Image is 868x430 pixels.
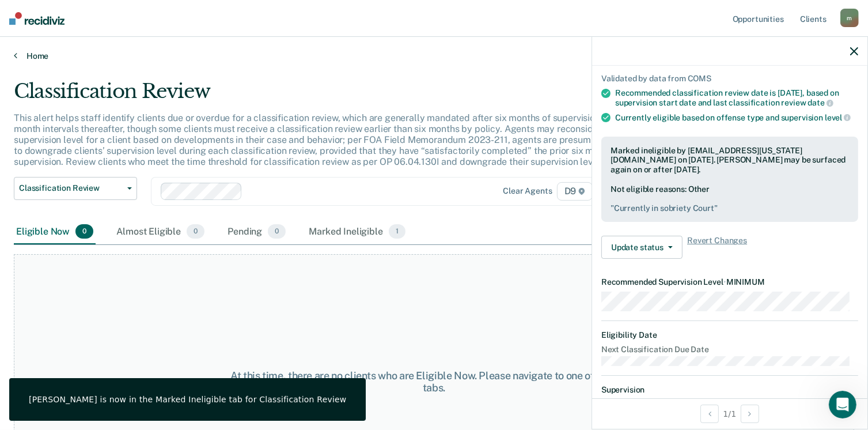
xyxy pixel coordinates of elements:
img: Recidiviz [9,12,65,25]
div: Marked ineligible by [EMAIL_ADDRESS][US_STATE][DOMAIN_NAME] on [DATE]. [PERSON_NAME] may be surfa... [611,146,849,175]
a: Home [14,51,854,61]
dt: Supervision [601,385,858,395]
dt: Next Classification Due Date [601,345,858,354]
span: 0 [187,224,204,239]
span: date [808,98,833,107]
div: 1 / 1 [592,398,867,429]
pre: " Currently in sobriety Court " [611,203,849,213]
button: Previous Opportunity [700,405,719,423]
span: level [825,113,851,122]
span: 1 [389,224,405,239]
div: Eligible Now [14,220,96,245]
span: Classification Review [19,183,123,193]
dt: Recommended Supervision Level MINIMUM [601,277,858,287]
div: Marked Ineligible [306,220,408,245]
span: • [723,277,726,286]
div: At this time, there are no clients who are Eligible Now. Please navigate to one of the other tabs. [224,369,644,394]
div: Recommended classification review date is [DATE], based on supervision start date and last classi... [615,88,858,108]
span: Revert Changes [687,236,747,259]
div: Almost Eligible [114,220,207,245]
button: Update status [601,236,683,259]
span: 0 [75,224,93,239]
dt: Eligibility Date [601,330,858,340]
button: Next Opportunity [741,405,759,423]
iframe: Intercom live chat [829,391,856,418]
div: m [840,9,859,27]
span: D9 [557,182,593,201]
div: [PERSON_NAME] is now in the Marked Ineligible tab for Classification Review [29,394,346,405]
div: Classification Review [14,80,665,112]
p: This alert helps staff identify clients due or overdue for a classification review, which are gen... [14,112,657,168]
span: 0 [268,224,286,239]
div: Clear agents [503,186,552,196]
div: Validated by data from COMS [601,74,858,84]
div: Currently eligible based on offense type and supervision [615,112,858,123]
div: Not eligible reasons: Other [611,184,849,213]
div: Pending [225,220,288,245]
